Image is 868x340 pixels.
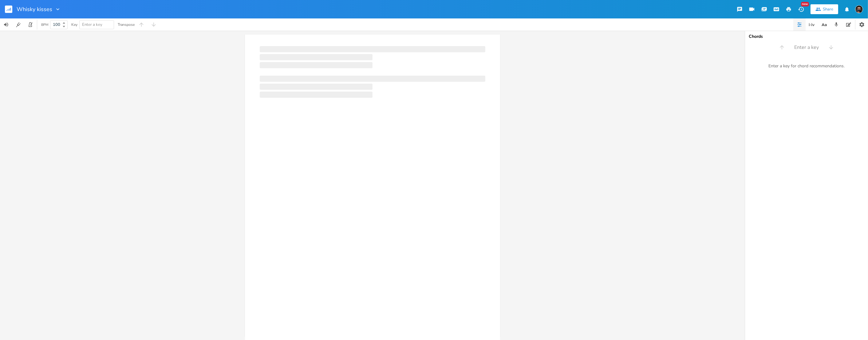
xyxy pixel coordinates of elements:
[118,23,135,26] div: Transpose
[749,34,864,39] div: Chords
[17,6,52,12] span: Whisky kisses
[745,60,868,73] div: Enter a key for chord recommendations.
[855,5,863,13] img: Elijah Ballard
[811,4,838,14] button: Share
[71,23,77,26] div: Key
[801,2,809,6] div: New
[823,6,833,12] div: Share
[41,23,48,26] div: BPM
[795,4,807,15] button: New
[82,22,102,27] span: Enter a key
[794,44,819,51] span: Enter a key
